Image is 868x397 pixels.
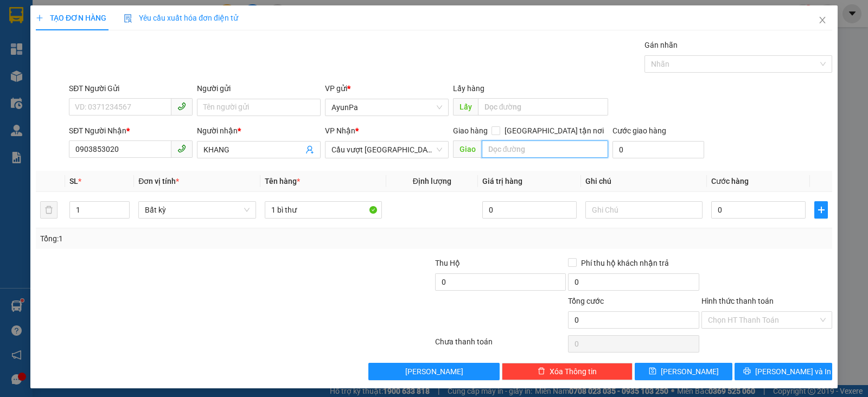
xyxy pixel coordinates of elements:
span: Lấy [453,98,478,116]
span: Phí thu hộ khách nhận trả [577,257,673,269]
span: Giá trị hàng [482,177,522,185]
span: TẠO ĐƠN HÀNG [36,14,106,22]
div: VP gửi [325,82,449,94]
span: Bất kỳ [145,202,249,218]
span: phone [177,102,186,111]
span: save [649,367,656,376]
button: save[PERSON_NAME] [635,363,732,380]
button: plus [814,201,828,219]
span: AyunPa [331,99,442,116]
input: Cước giao hàng [612,141,704,158]
span: Cước hàng [711,177,749,185]
div: Người gửi [197,82,321,94]
span: Yêu cầu xuất hóa đơn điện tử [124,14,238,22]
span: phone [177,144,186,153]
th: Ghi chú [581,171,707,192]
span: Tên hàng [265,177,300,185]
button: printer[PERSON_NAME] và In [735,363,832,380]
div: Người nhận [197,125,321,137]
button: deleteXóa Thông tin [502,363,633,380]
div: SĐT Người Gửi [69,82,193,94]
span: Cầu vượt Bình Phước [331,142,442,158]
span: Xóa Thông tin [550,366,597,377]
span: user-add [305,145,314,154]
span: Lấy hàng [453,84,484,93]
div: SĐT Người Nhận [69,125,193,137]
span: Giao hàng [453,126,488,135]
span: Định lượng [413,177,451,185]
div: Tổng: 1 [40,233,336,245]
span: VP Nhận [325,126,355,135]
span: Tổng cước [568,297,604,305]
input: VD: Bàn, Ghế [265,201,382,219]
span: SL [69,177,78,185]
img: icon [124,14,132,23]
span: printer [743,367,751,376]
span: [PERSON_NAME] [405,366,463,377]
button: [PERSON_NAME] [368,363,499,380]
span: [PERSON_NAME] và In [755,366,831,377]
input: Dọc đường [478,98,609,116]
label: Gán nhãn [644,41,678,49]
span: close [818,16,827,24]
span: [PERSON_NAME] [661,366,719,377]
input: 0 [482,201,577,219]
span: plus [36,14,43,22]
button: delete [40,201,58,219]
span: Đơn vị tính [138,177,179,185]
input: Ghi Chú [585,201,703,219]
span: Thu Hộ [435,259,460,267]
button: Close [807,5,838,36]
label: Cước giao hàng [612,126,666,135]
span: delete [538,367,545,376]
span: plus [815,206,827,214]
input: Dọc đường [482,140,609,158]
label: Hình thức thanh toán [701,297,774,305]
div: Chưa thanh toán [434,336,567,355]
span: Giao [453,140,482,158]
span: [GEOGRAPHIC_DATA] tận nơi [500,125,608,137]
